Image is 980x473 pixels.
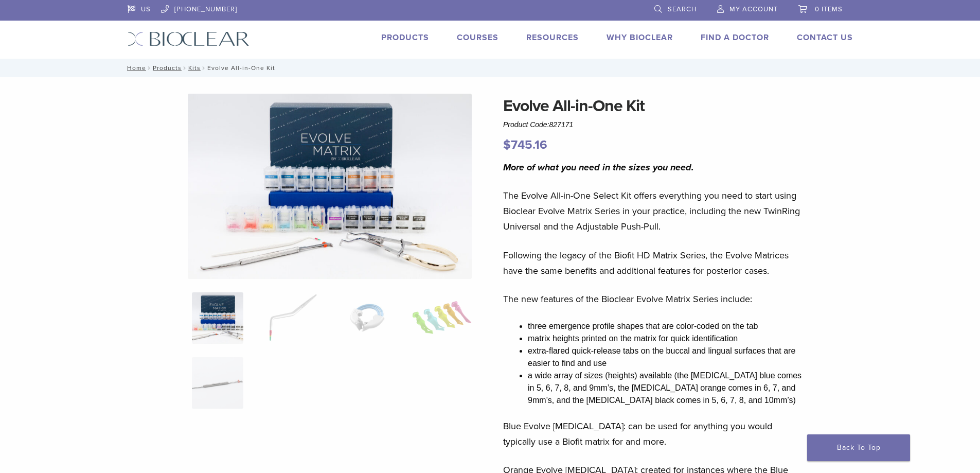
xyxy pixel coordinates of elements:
img: Bioclear [128,31,250,46]
a: Products [153,64,182,72]
span: 827171 [549,120,574,129]
p: Blue Evolve [MEDICAL_DATA]: can be used for anything you would typically use a Biofit matrix for ... [503,418,806,449]
a: Contact Us [797,32,853,43]
li: extra-flared quick-release tabs on the buccal and lingual surfaces that are easier to find and use [528,345,806,370]
span: $ [503,137,511,152]
nav: Evolve All-in-One Kit [120,59,861,77]
span: / [146,65,153,71]
span: Product Code: [503,120,573,129]
a: Home [124,64,146,72]
p: Following the legacy of the Biofit HD Matrix Series, the Evolve Matrices have the same benefits a... [503,248,806,278]
img: Evolve All-in-One Kit - Image 5 [192,357,243,409]
a: Why Bioclear [607,32,673,43]
img: IMG_0457-scaled-e1745362001290-300x300.jpg [192,292,243,344]
li: a wide array of sizes (heights) available (the [MEDICAL_DATA] blue comes in 5, 6, 7, 8, and 9mm’s... [528,370,806,407]
p: The new features of the Bioclear Evolve Matrix Series include: [503,291,806,307]
span: / [201,65,207,71]
li: matrix heights printed on the matrix for quick identification [528,332,806,345]
span: / [182,65,188,71]
a: Resources [526,32,579,43]
span: 0 items [815,5,843,13]
a: Back To Top [807,434,910,461]
h1: Evolve All-in-One Kit [503,94,806,118]
img: Evolve All-in-One Kit - Image 4 [412,292,471,344]
img: IMG_0457 [188,94,472,279]
img: Evolve All-in-One Kit - Image 2 [266,292,318,344]
p: The Evolve All-in-One Select Kit offers everything you need to start using Bioclear Evolve Matrix... [503,188,806,234]
span: Search [668,5,697,13]
a: Kits [188,64,201,72]
a: Products [381,32,429,43]
bdi: 745.16 [503,137,547,152]
i: More of what you need in the sizes you need. [503,162,694,173]
a: Find A Doctor [701,32,769,43]
a: Courses [457,32,498,43]
span: My Account [729,5,778,13]
img: Evolve All-in-One Kit - Image 3 [337,292,397,344]
li: three emergence profile shapes that are color-coded on the tab [528,320,806,332]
